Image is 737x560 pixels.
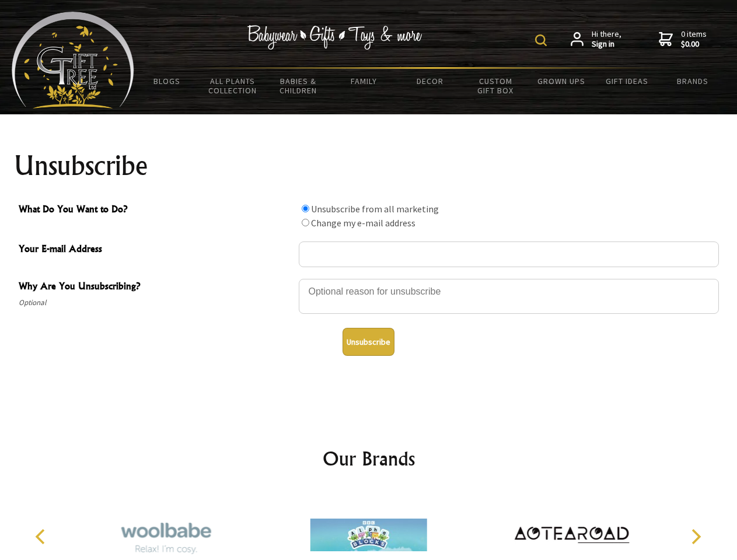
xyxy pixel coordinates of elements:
[19,242,293,258] span: Your E-mail Address
[571,29,621,50] a: Hi there,Sign in
[592,39,621,50] strong: Sign in
[659,29,707,50] a: 0 items$0.00
[299,242,719,267] input: Your E-mail Address
[19,202,293,219] span: What Do You Want to Do?
[14,152,724,180] h1: Unsubscribe
[331,69,397,93] a: Family
[681,39,707,50] strong: $0.00
[299,279,719,314] textarea: Why Are You Unsubscribing?
[660,69,726,93] a: Brands
[681,29,707,50] span: 0 items
[343,328,394,356] button: Unsubscribe
[200,69,266,103] a: All Plants Collection
[463,69,529,103] a: Custom Gift Box
[23,444,714,473] h2: Our Brands
[19,296,293,310] span: Optional
[683,524,708,549] button: Next
[247,25,422,50] img: Babywear - Gifts - Toys & more
[592,29,621,50] span: Hi there,
[594,69,660,93] a: Gift Ideas
[535,34,547,46] img: product search
[311,217,415,229] label: Change my e-mail address
[528,69,594,93] a: Grown Ups
[302,205,309,212] input: What Do You Want to Do?
[12,12,134,108] img: Babyware - Gifts - Toys and more...
[19,279,293,296] span: Why Are You Unsubscribing?
[311,203,439,215] label: Unsubscribe from all marketing
[29,524,55,549] button: Previous
[397,69,463,93] a: Decor
[266,69,331,103] a: Babies & Children
[302,219,309,226] input: What Do You Want to Do?
[134,69,200,93] a: BLOGS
